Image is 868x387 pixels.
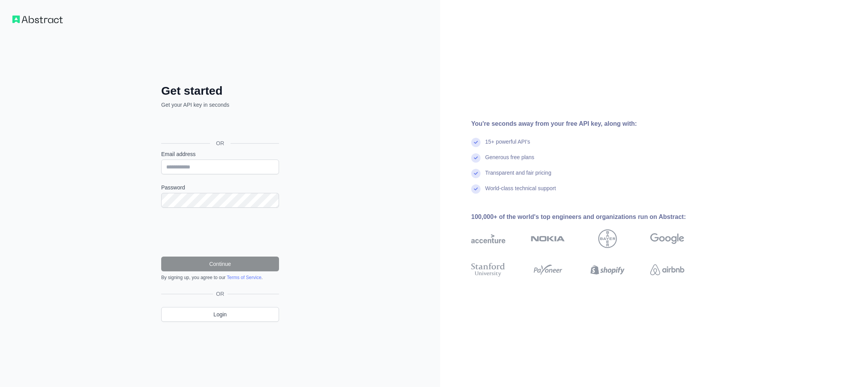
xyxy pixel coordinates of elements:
[531,229,565,248] img: nokia
[12,16,63,23] img: Workflow
[227,275,261,280] a: Terms of Service
[471,261,505,278] img: stanford university
[161,101,279,109] p: Get your API key in seconds
[471,169,480,178] img: check mark
[213,290,227,298] span: OR
[485,169,551,184] div: Transparent and fair pricing
[591,261,625,278] img: shopify
[650,229,684,248] img: google
[471,229,505,248] img: accenture
[161,257,279,271] button: Continue
[161,84,279,98] h2: Get started
[531,261,565,278] img: payoneer
[210,139,231,147] span: OR
[485,184,556,200] div: World-class technical support
[598,229,617,248] img: bayer
[471,212,709,222] div: 100,000+ of the world's top engineers and organizations run on Abstract:
[471,184,480,194] img: check mark
[161,274,279,281] div: By signing up, you agree to our .
[161,307,279,322] a: Login
[471,153,480,163] img: check mark
[471,119,709,128] div: You're seconds away from your free API key, along with:
[161,184,279,191] label: Password
[157,117,281,134] iframe: Przycisk Zaloguj się przez Google
[161,150,279,158] label: Email address
[650,261,684,278] img: airbnb
[471,138,480,147] img: check mark
[161,217,279,247] iframe: reCAPTCHA
[485,153,534,169] div: Generous free plans
[485,138,530,153] div: 15+ powerful API's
